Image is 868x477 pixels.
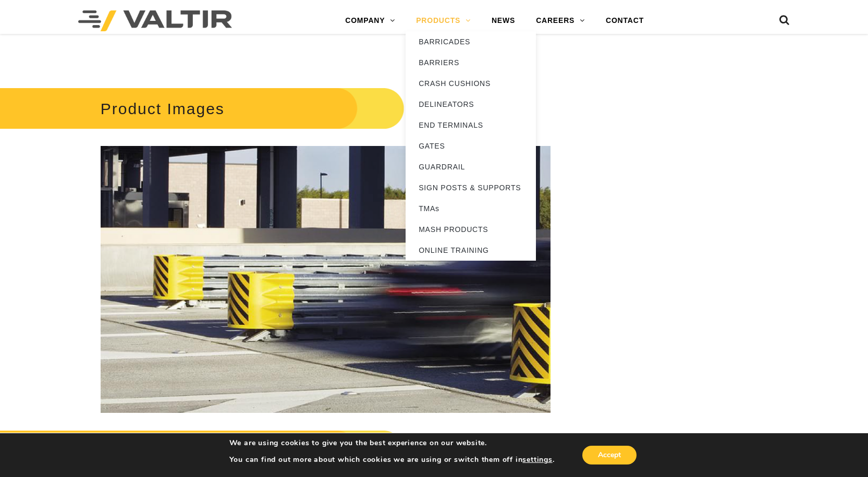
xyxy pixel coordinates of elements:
a: ONLINE TRAINING [406,240,536,261]
a: PRODUCTS [406,10,481,31]
a: CRASH CUSHIONS [406,73,536,94]
a: DELINEATORS [406,94,536,115]
button: settings [522,455,552,464]
img: Valtir [78,10,232,31]
a: SIGN POSTS & SUPPORTS [406,177,536,198]
a: BARRIERS [406,52,536,73]
button: Accept [582,446,637,464]
a: CONTACT [595,10,654,31]
a: GATES [406,136,536,156]
p: You can find out more about which cookies we are using or switch them off in . [229,455,555,464]
p: We are using cookies to give you the best experience on our website. [229,438,555,448]
a: COMPANY [335,10,406,31]
a: BARRICADES [406,31,536,52]
a: CAREERS [525,10,595,31]
a: MASH PRODUCTS [406,219,536,240]
a: GUARDRAIL [406,156,536,177]
a: NEWS [481,10,525,31]
a: TMAs [406,198,536,219]
a: END TERMINALS [406,115,536,136]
